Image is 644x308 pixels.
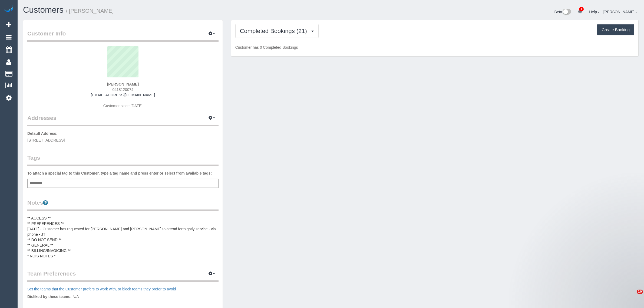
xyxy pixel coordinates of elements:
span: 1 [579,7,584,11]
img: Automaid Logo [3,5,14,13]
p: Customer has 0 Completed Bookings [235,45,634,50]
label: Disliked by these teams: [27,294,71,299]
a: Set the teams that the Customer prefers to work with, or block teams they prefer to avoid [27,287,176,291]
a: [PERSON_NAME] [603,10,637,14]
legend: Team Preferences [27,270,219,282]
span: 0418120074 [112,87,133,92]
pre: ** ACCESS ** ** PREFERENCES ** [DATE] - Customer has requested for [PERSON_NAME] and [PERSON_NAME... [27,215,219,259]
legend: Customer Info [27,30,219,42]
iframe: Intercom live chat [626,290,639,303]
a: [EMAIL_ADDRESS][DOMAIN_NAME] [91,93,155,97]
label: Default Address: [27,131,58,136]
legend: Notes [27,199,219,211]
button: Completed Bookings (21) [235,24,319,38]
span: Customer since [DATE] [103,104,143,108]
legend: Tags [27,154,219,166]
span: Completed Bookings (21) [240,28,310,34]
button: Create Booking [597,24,634,35]
a: Beta [554,10,571,14]
img: New interface [562,9,571,16]
a: 1 [575,5,585,17]
small: / [PERSON_NAME] [66,8,114,14]
span: [STREET_ADDRESS] [27,138,65,142]
a: Customers [23,5,64,15]
strong: [PERSON_NAME] [107,82,139,86]
span: N/A [72,294,79,299]
label: To attach a special tag to this Customer, type a tag name and press enter or select from availabl... [27,171,212,176]
a: Help [589,10,600,14]
span: 10 [637,290,643,294]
